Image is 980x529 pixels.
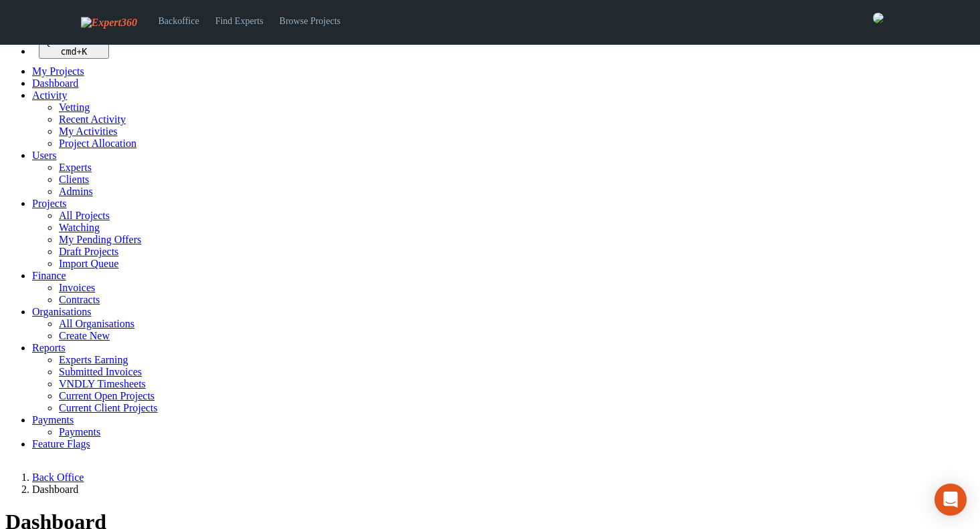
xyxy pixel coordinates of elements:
[32,150,56,161] a: Users
[32,198,67,209] a: Projects
[32,65,84,77] a: My Projects
[59,258,118,269] a: Import Queue
[59,222,100,233] a: Watching
[32,414,74,425] a: Payments
[59,186,93,197] a: Admins
[59,174,89,185] a: Clients
[59,138,136,149] a: Project Allocation
[59,126,118,137] a: My Activities
[32,438,90,450] a: Feature Flags
[44,47,104,57] div: +
[59,330,110,341] a: Create New
[32,472,84,483] a: Back Office
[59,162,92,173] a: Experts
[59,426,100,437] a: Payments
[39,35,109,59] button: Quick search... cmd+K
[32,342,66,353] a: Reports
[59,378,146,389] a: VNDLY Timesheets
[935,484,967,516] div: Open Intercom Messenger
[59,402,158,413] a: Current Client Projects
[59,294,100,305] a: Contracts
[32,90,67,101] a: Activity
[82,47,87,57] kbd: K
[59,210,110,221] a: All Projects
[60,47,76,57] kbd: cmd
[59,354,128,365] a: Experts Earning
[32,77,78,89] a: Dashboard
[32,306,92,317] a: Organisations
[32,270,66,281] a: Finance
[59,102,90,113] a: Vetting
[32,484,975,496] li: Dashboard
[81,17,137,29] img: Expert360
[59,246,118,257] a: Draft Projects
[59,366,142,377] a: Submitted Invoices
[59,318,134,329] a: All Organisations
[59,282,95,293] a: Invoices
[873,13,884,23] img: 0421c9a1-ac87-4857-a63f-b59ed7722763-normal.jpeg
[59,390,155,401] a: Current Open Projects
[59,114,126,125] a: Recent Activity
[59,234,141,245] a: My Pending Offers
